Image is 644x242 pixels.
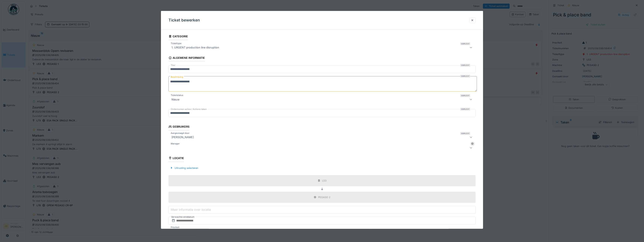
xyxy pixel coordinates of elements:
div: Categorie [168,34,188,40]
div: Verplicht [460,94,470,97]
div: Gebruikers [168,124,189,130]
h3: Ticket bewerken [168,18,200,23]
label: Ondernomen acties / Actions taken [170,108,208,111]
div: Algemene informatie [168,55,205,61]
div: PEGASO 2 [318,195,330,199]
label: Prioriteit [170,226,180,229]
label: Manager [170,142,180,145]
div: [PERSON_NAME] [170,135,195,139]
div: Verplicht [460,132,470,135]
label: Verwachte einddatum [171,215,195,219]
label: Ticketstatus [170,94,184,97]
div: Verplicht [460,64,470,67]
label: Aangevraagd door [170,131,190,135]
div: Verplicht [460,108,470,111]
div: Verplicht [460,42,470,45]
div: Nieuw [170,97,181,102]
label: Tickettype [170,42,182,45]
div: Uitrusting selecteren [168,165,200,170]
div: Verplicht [460,75,470,78]
div: L53 [322,179,326,182]
label: Meer informatie over locatie [170,207,212,212]
div: 1. URGENT production line disruption [170,45,221,50]
div: Locatie [168,155,184,162]
label: Titel [170,64,176,67]
label: Beschrijving [170,75,184,79]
